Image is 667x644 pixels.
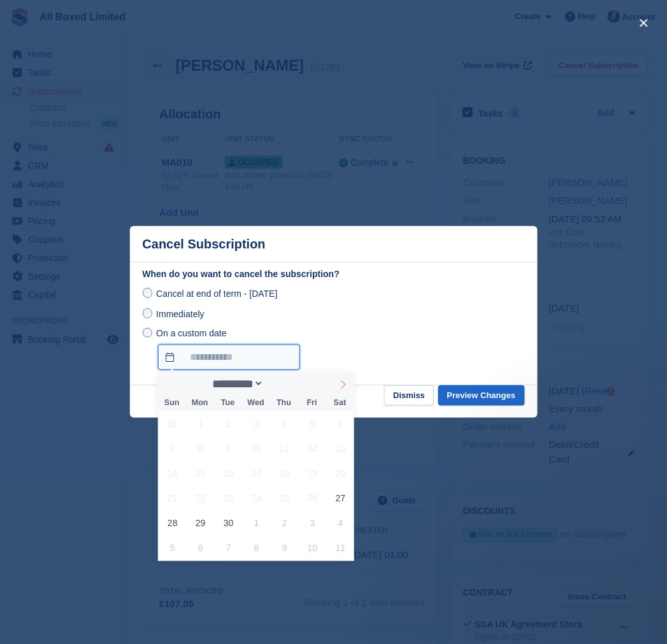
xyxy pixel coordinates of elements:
[188,461,213,486] span: September 15, 2025
[244,486,269,511] span: September 24, 2025
[272,486,297,511] span: September 25, 2025
[156,309,204,319] span: Immediately
[160,486,185,511] span: September 21, 2025
[326,399,354,407] span: Sat
[143,328,153,338] input: On a custom date
[216,461,241,486] span: September 16, 2025
[438,385,525,406] button: Preview Changes
[634,13,654,33] button: close
[216,511,241,536] span: September 30, 2025
[328,536,353,561] span: October 11, 2025
[264,377,304,390] input: Year
[328,486,353,511] span: September 27, 2025
[143,268,525,281] label: When do you want to cancel the subscription?
[188,486,213,511] span: September 22, 2025
[244,536,269,561] span: October 8, 2025
[208,377,264,390] select: Month
[158,399,186,407] span: Sun
[160,461,185,486] span: September 14, 2025
[384,385,434,406] button: Dismiss
[160,436,185,461] span: September 7, 2025
[188,436,213,461] span: September 8, 2025
[272,536,297,561] span: October 9, 2025
[328,411,353,436] span: September 6, 2025
[216,536,241,561] span: October 7, 2025
[300,411,325,436] span: September 5, 2025
[160,511,185,536] span: September 28, 2025
[160,411,185,436] span: August 31, 2025
[272,461,297,486] span: September 18, 2025
[143,308,153,318] input: Immediately
[272,411,297,436] span: September 4, 2025
[298,399,326,407] span: Fri
[272,436,297,461] span: September 11, 2025
[156,289,277,299] span: Cancel at end of term - [DATE]
[300,536,325,561] span: October 10, 2025
[158,345,300,370] input: On a custom date
[328,511,353,536] span: October 4, 2025
[143,237,266,252] p: Cancel Subscription
[216,486,241,511] span: September 23, 2025
[300,461,325,486] span: September 19, 2025
[188,411,213,436] span: September 1, 2025
[216,411,241,436] span: September 2, 2025
[186,399,214,407] span: Mon
[270,399,298,407] span: Thu
[300,511,325,536] span: October 3, 2025
[244,436,269,461] span: September 10, 2025
[216,436,241,461] span: September 9, 2025
[188,511,213,536] span: September 29, 2025
[143,288,153,298] input: Cancel at end of term - [DATE]
[300,436,325,461] span: September 12, 2025
[300,486,325,511] span: September 26, 2025
[188,536,213,561] span: October 6, 2025
[242,399,270,407] span: Wed
[272,511,297,536] span: October 2, 2025
[160,536,185,561] span: October 5, 2025
[244,461,269,486] span: September 17, 2025
[214,399,242,407] span: Tue
[156,328,227,338] span: On a custom date
[328,461,353,486] span: September 20, 2025
[328,436,353,461] span: September 13, 2025
[244,511,269,536] span: October 1, 2025
[244,411,269,436] span: September 3, 2025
